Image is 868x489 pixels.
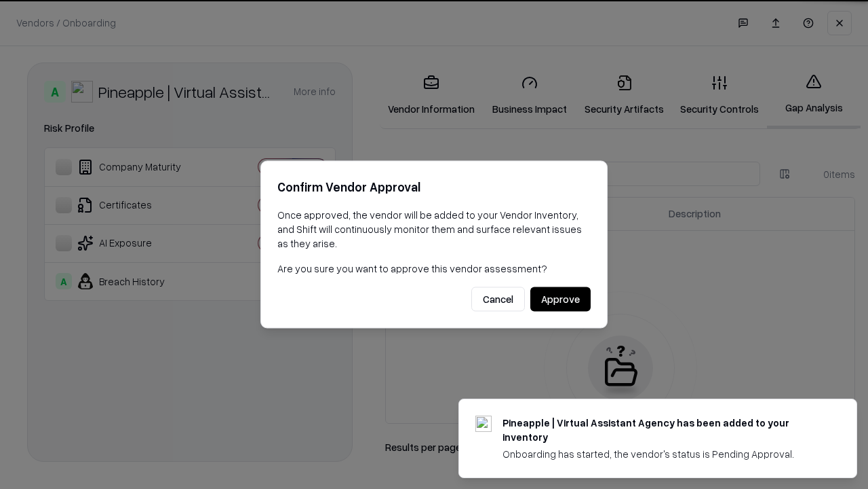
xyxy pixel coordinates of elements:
div: Pineapple | Virtual Assistant Agency has been added to your inventory [502,416,824,444]
img: trypineapple.com [475,416,492,432]
h2: Confirm Vendor Approval [277,177,591,197]
div: Onboarding has started, the vendor's status is Pending Approval. [502,447,824,461]
button: Approve [530,287,591,312]
button: Cancel [471,287,525,312]
p: Once approved, the vendor will be added to your Vendor Inventory, and Shift will continuously mon... [277,208,591,251]
p: Are you sure you want to approve this vendor assessment? [277,261,591,276]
